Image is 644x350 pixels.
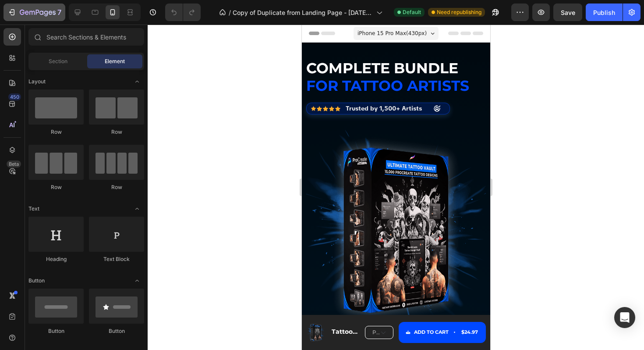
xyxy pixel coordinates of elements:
[130,75,144,89] span: Toggle open
[89,128,144,136] div: Row
[165,4,201,21] div: Undo/Redo
[28,128,84,136] div: Row
[593,8,615,17] div: Publish
[302,25,490,350] iframe: Design area
[553,4,582,21] button: Save
[49,57,67,65] span: Section
[586,4,623,21] button: Publish
[130,274,144,288] span: Toggle open
[28,277,45,285] span: Button
[28,205,39,213] span: Text
[233,8,373,17] span: Copy of Duplicate from Landing Page - [DATE] 09:42:45
[28,183,84,191] div: Row
[4,4,65,21] button: 7
[403,8,421,16] span: Default
[28,327,84,335] div: Button
[57,7,61,18] p: 7
[229,8,231,17] span: /
[105,57,125,65] span: Element
[89,327,144,335] div: Button
[130,202,144,216] span: Toggle open
[28,255,84,263] div: Heading
[437,8,481,16] span: Need republishing
[561,9,575,16] span: Save
[614,307,635,328] div: Open Intercom Messenger
[89,183,144,191] div: Row
[8,93,21,100] div: 450
[7,161,21,168] div: Beta
[28,28,144,46] input: Search Sections & Elements
[89,255,144,263] div: Text Block
[28,78,46,86] span: Layout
